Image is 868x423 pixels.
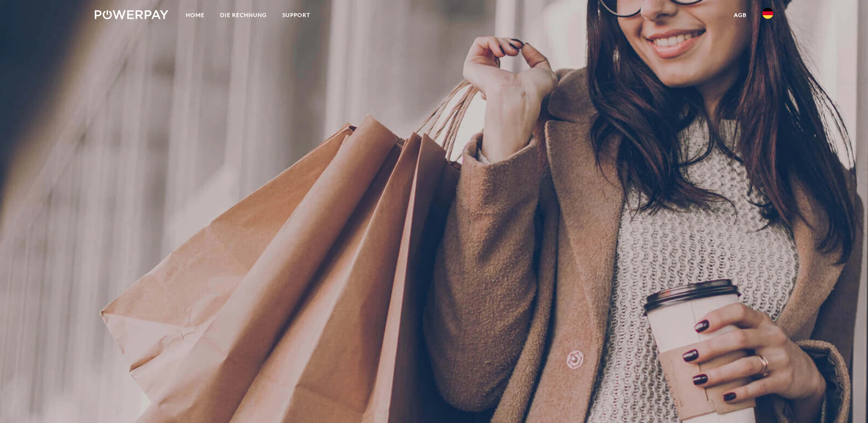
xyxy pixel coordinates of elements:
a: SUPPORT [275,7,318,23]
img: logo-powerpay-white.svg [95,10,168,19]
img: de [762,8,773,19]
a: Home [178,7,212,23]
a: agb [726,7,755,23]
a: DIE RECHNUNG [212,7,275,23]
